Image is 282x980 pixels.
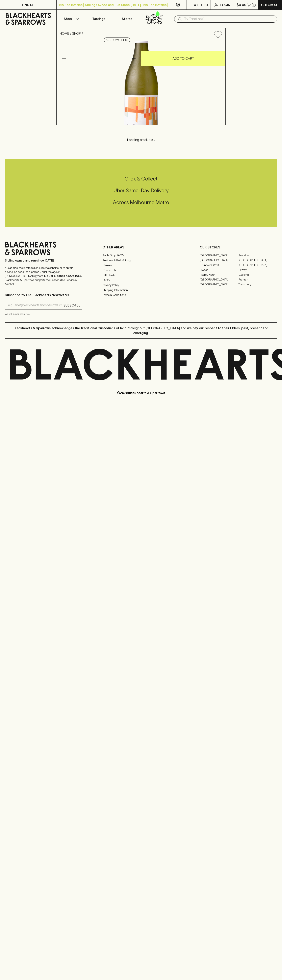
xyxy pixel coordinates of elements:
a: [GEOGRAPHIC_DATA] [238,258,277,263]
p: It is against the law to sell or supply alcohol to, or to obtain alcohol on behalf of a person un... [5,266,82,286]
a: Tastings [85,10,113,28]
input: e.g. jane@blackheartsandsparrows.com.au [8,302,62,309]
button: Shop [57,10,85,28]
p: Sibling owned and run since [DATE] [5,259,82,263]
a: [GEOGRAPHIC_DATA] [238,263,277,267]
a: Brunswick West [200,263,238,267]
a: SHOP [72,32,81,35]
a: Fitzroy North [200,272,238,277]
a: [GEOGRAPHIC_DATA] [200,277,238,282]
p: Wishlist [194,2,209,7]
a: Shipping Information [102,288,180,292]
a: [GEOGRAPHIC_DATA] [200,282,238,287]
a: FAQ's [102,278,180,283]
a: Thornbury [238,282,277,287]
a: HOME [60,32,69,35]
button: Add to wishlist [212,29,224,40]
a: Business & Bulk Gifting [102,258,180,263]
p: Blackhearts & Sparrows acknowledges the traditional Custodians of land throughout [GEOGRAPHIC_DAT... [8,326,274,335]
input: Try "Pinot noir" [184,16,274,22]
a: Stores [113,10,141,28]
h5: Uber Same-Day Delivery [5,187,277,194]
p: Tastings [92,16,105,21]
p: OTHER AREAS [102,245,180,250]
a: Gift Cards [102,273,180,278]
p: Subscribe to The Blackhearts Newsletter [5,293,82,297]
h5: Click & Collect [5,175,277,182]
p: 0 [253,4,255,6]
a: Privacy Policy [102,283,180,288]
p: Stores [122,16,132,21]
p: Loading products... [4,137,278,142]
a: Prahran [238,277,277,282]
p: FIND US [22,2,34,7]
p: $0.00 [237,2,246,7]
button: ADD TO CART [141,51,225,66]
strong: Liquor License #32064953 [44,274,81,277]
button: Add to wishlist [104,38,130,42]
h5: Across Melbourne Metro [5,199,277,206]
a: [GEOGRAPHIC_DATA] [200,253,238,258]
a: Elwood [200,267,238,272]
p: Shop [64,16,72,21]
div: Call to action block [5,159,277,227]
p: SUBSCRIBE [63,303,80,308]
a: Terms & Conditions [102,293,180,297]
p: We will never spam you [5,312,82,316]
p: OUR STORES [200,245,277,250]
a: Bottle Drop FAQ's [102,253,180,258]
a: Careers [102,263,180,268]
p: Checkout [261,2,279,7]
img: 38790.png [57,41,225,125]
button: SUBSCRIBE [62,301,82,310]
a: Geelong [238,272,277,277]
a: [GEOGRAPHIC_DATA] [200,258,238,263]
a: Contact Us [102,268,180,273]
p: Login [220,2,230,7]
p: ADD TO CART [173,56,194,61]
a: Fitzroy [238,267,277,272]
a: Braddon [238,253,277,258]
